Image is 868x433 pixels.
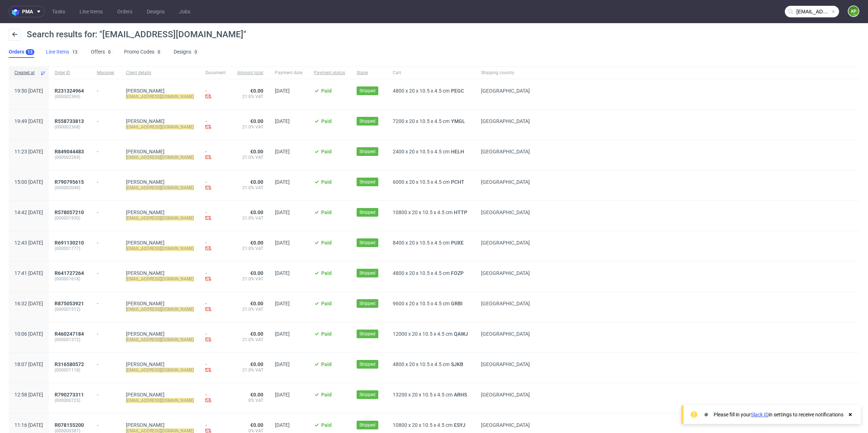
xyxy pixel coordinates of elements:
[321,149,332,154] span: Paid
[55,270,85,276] a: R641727264
[250,392,263,398] span: €0.00
[275,118,290,124] span: [DATE]
[126,276,194,281] mark: [EMAIL_ADDRESS][DOMAIN_NAME]
[55,361,84,367] span: R316580572
[481,331,530,337] span: [GEOGRAPHIC_DATA]
[321,179,332,185] span: Paid
[412,422,452,428] span: 20 x 10.5 x 4.5 cm
[55,367,85,373] span: (000001118)
[450,361,465,367] span: SJKB
[46,46,79,58] a: Line Items13
[393,331,469,337] div: x
[393,270,469,276] div: x
[321,422,332,428] span: Paid
[409,179,450,185] span: 20 x 10.5 x 4.5 cm
[14,179,43,185] span: 15:00 [DATE]
[359,179,375,185] span: Shipped
[450,88,465,94] span: PEGC
[250,118,263,124] span: €0.00
[14,270,43,276] span: 17:41 [DATE]
[126,70,194,76] span: Client details
[126,246,194,251] mark: [EMAIL_ADDRESS][DOMAIN_NAME]
[321,270,332,276] span: Paid
[14,422,43,428] span: 11:16 [DATE]
[481,118,530,124] span: [GEOGRAPHIC_DATA]
[126,307,194,312] mark: [EMAIL_ADDRESS][DOMAIN_NAME]
[393,361,404,367] span: 4800
[205,361,226,374] div: -
[126,398,194,403] mark: [EMAIL_ADDRESS][DOMAIN_NAME]
[393,422,469,428] div: x
[108,50,111,55] div: 0
[450,179,466,185] a: PCHT
[450,118,467,124] span: YMGL
[55,149,84,154] span: R849044483
[14,301,43,306] span: 16:32 [DATE]
[412,392,452,398] span: 20 x 10.5 x 4.5 cm
[75,6,107,17] a: Line Items
[72,50,77,55] div: 13
[126,392,165,398] a: [PERSON_NAME]
[55,124,85,130] span: (000002368)
[393,209,407,215] span: 10800
[452,331,469,337] span: QAWJ
[9,46,34,58] a: Orders13
[321,392,332,398] span: Paid
[126,88,165,94] a: [PERSON_NAME]
[409,88,450,94] span: 20 x 10.5 x 4.5 cm
[237,94,263,99] span: 21.0% VAT
[55,215,85,221] span: (000001930)
[97,419,114,428] div: -
[55,422,84,428] span: R078155200
[359,391,375,398] span: Shipped
[409,240,450,246] span: 20 x 10.5 x 4.5 cm
[321,209,332,215] span: Paid
[393,270,404,276] span: 4800
[393,118,469,124] div: x
[359,88,375,94] span: Shipped
[126,179,165,185] a: [PERSON_NAME]
[321,361,332,367] span: Paid
[27,50,33,55] div: 13
[393,422,407,428] span: 10800
[237,306,263,312] span: 21.0% VAT
[205,301,226,313] div: -
[237,124,263,130] span: 21.0% VAT
[275,149,290,154] span: [DATE]
[409,149,450,154] span: 20 x 10.5 x 4.5 cm
[14,240,43,246] span: 12:43 [DATE]
[205,240,226,252] div: -
[55,185,85,191] span: (000002049)
[450,149,465,154] a: HELH
[450,270,465,276] span: FOZP
[97,146,114,154] div: -
[452,422,467,428] a: ESYJ
[714,411,843,418] div: Please fill in your in settings to receive notifications
[55,301,84,306] span: R875053921
[412,209,452,215] span: 20 x 10.5 x 4.5 cm
[55,209,84,215] span: R578057210
[55,149,85,154] a: R849044483
[205,70,226,76] span: Document
[126,270,165,276] a: [PERSON_NAME]
[126,94,194,99] mark: [EMAIL_ADDRESS][DOMAIN_NAME]
[393,240,469,246] div: x
[14,118,43,124] span: 19:49 [DATE]
[250,270,263,276] span: €0.00
[393,118,404,124] span: 7200
[14,149,43,154] span: 11:23 [DATE]
[275,240,290,246] span: [DATE]
[97,267,114,276] div: -
[55,88,84,94] span: R231324964
[481,149,530,154] span: [GEOGRAPHIC_DATA]
[237,337,263,343] span: 21.0% VAT
[751,412,769,417] a: Slack ID
[142,6,169,17] a: Designs
[126,240,165,246] a: [PERSON_NAME]
[481,209,530,215] span: [GEOGRAPHIC_DATA]
[55,337,85,343] span: (000001372)
[250,179,263,185] span: €0.00
[393,88,469,94] div: x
